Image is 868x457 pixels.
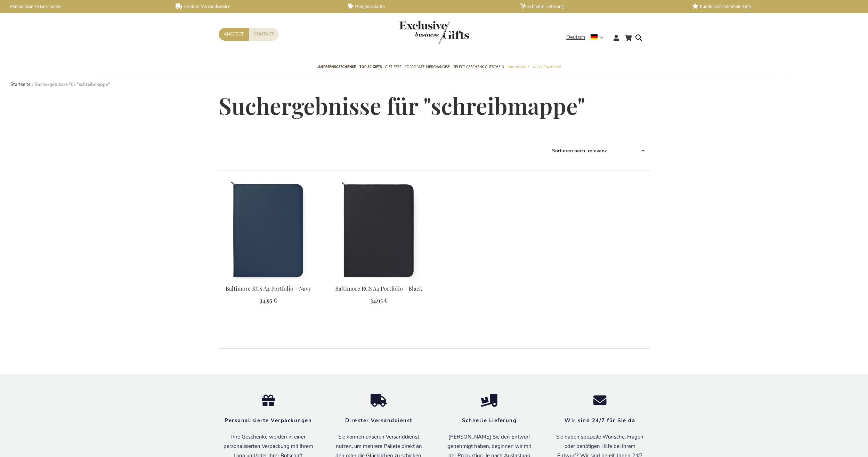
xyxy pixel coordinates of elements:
span: 34,95 € [260,297,277,304]
div: Deutsch [566,33,608,41]
span: Deutsch [566,33,585,41]
span: Gift Sets [385,63,401,71]
a: Contact [249,28,279,41]
img: Exclusive Business gifts logo [399,21,469,44]
a: Angebot [219,28,249,41]
span: TOP 50 Gifts [359,63,382,71]
span: 34,95 € [370,297,388,304]
a: Personalisierte Geschenke [3,3,164,9]
strong: Schnelle Lieferung [462,417,517,424]
a: Baltimore RCS A4 Portfolio - Black [335,285,422,292]
strong: Personalisierte Verpackungen [225,417,312,424]
a: Baltimore RCS A4 Portfolio - Black [329,276,429,283]
a: Kundenzufriedenheit 4,6/5 [692,3,853,9]
a: Schnelle Lieferung [520,3,681,9]
a: Mengenrabatte [348,3,509,9]
span: Jahresendgeschenke [317,63,356,71]
span: Gelegenheiten [533,63,560,71]
label: Sortieren nach [552,147,585,154]
a: Direkter Versandservice [176,3,336,9]
strong: Suchergebnisse für "schreibmappe" [35,81,110,88]
strong: Direkter Versanddienst [345,417,413,424]
img: Baltimore RCS A4 Portfolio - Black [329,182,429,279]
strong: Wir sind 24/7 für Sie da [565,417,635,424]
span: Select Geschenk Gutschein [453,63,504,71]
a: Startseite [10,81,31,88]
a: Baltimore RCS A4 Portfolio - Navy [219,276,318,283]
img: Baltimore RCS A4 Portfolio - Navy [219,182,318,279]
a: Baltimore RCS A4 Portfolio - Navy [226,285,311,292]
span: Corporate Merchandise [405,63,450,71]
span: Suchergebnisse für "schreibmappe" [219,90,585,120]
span: Pro Budget [508,63,529,71]
a: store logo [399,21,434,44]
